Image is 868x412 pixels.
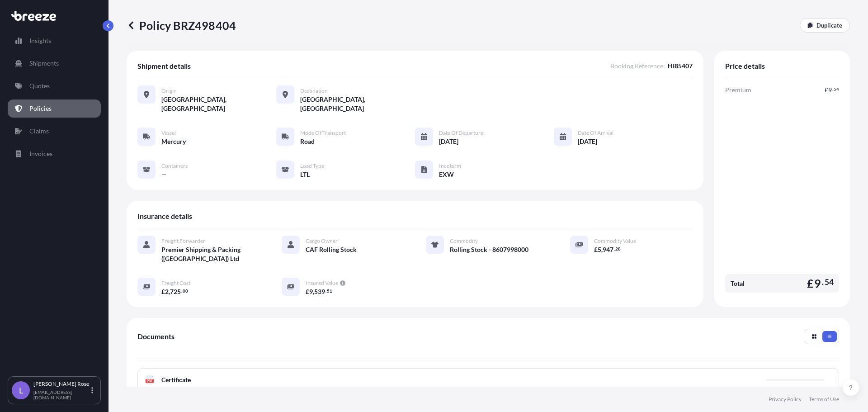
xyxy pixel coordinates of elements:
span: Booking Reference : [610,62,665,71]
span: . [325,289,326,293]
span: Premium [725,85,751,95]
a: Policies [8,99,101,118]
span: Mercury [161,137,186,146]
p: Duplicate [816,21,842,30]
span: 725 [170,289,181,295]
span: Documents [137,332,175,341]
a: Insights [8,32,101,50]
text: PDF [147,379,153,383]
a: Quotes [8,77,101,95]
p: [PERSON_NAME] Rose [33,380,90,388]
span: HI85407 [668,62,693,71]
span: 2 [165,289,169,295]
span: Road [300,137,315,146]
span: 9 [814,278,821,289]
span: 51 [327,289,332,293]
span: , [169,289,170,295]
p: Quotes [29,81,50,90]
a: Privacy Policy [769,396,802,403]
p: Policies [29,104,52,113]
a: Shipments [8,54,101,72]
span: £ [161,289,165,295]
span: Price details [725,62,765,71]
p: Claims [29,127,49,136]
span: [DATE] [578,137,597,146]
span: Date of Arrival [578,129,613,137]
span: EXW [439,170,454,179]
span: Freight Forwarder [161,237,205,245]
span: 9 [309,289,313,295]
span: Rolling Stock - 8607998000 [450,245,528,254]
span: . [822,279,824,285]
span: Shipment details [137,62,191,71]
span: CAF Rolling Stock [306,245,357,254]
span: 54 [834,88,839,91]
span: 9 [828,87,832,93]
span: Premier Shipping & Packing ([GEOGRAPHIC_DATA]) Ltd [161,245,260,263]
span: Certificate [161,375,191,384]
span: [GEOGRAPHIC_DATA], [GEOGRAPHIC_DATA] [161,95,276,113]
p: Insights [29,36,51,45]
span: Cargo Owner [306,237,338,245]
a: Duplicate [800,18,850,33]
span: 947 [603,246,613,253]
span: LTL [300,170,310,179]
a: Claims [8,122,101,140]
span: Vessel [161,129,176,137]
span: [GEOGRAPHIC_DATA], [GEOGRAPHIC_DATA] [300,95,415,113]
span: Origin [161,87,177,95]
span: Load Type [300,162,324,170]
span: 28 [615,247,621,251]
span: 5 [598,246,601,253]
span: £ [306,289,309,295]
span: Freight Cost [161,279,190,287]
span: Commodity [450,237,478,245]
span: Total [731,279,745,288]
span: . [181,289,182,293]
a: Terms of Use [809,396,839,403]
p: [EMAIL_ADDRESS][DOMAIN_NAME] [33,389,90,400]
a: Invoices [8,145,101,163]
span: , [313,289,314,295]
span: £ [594,246,598,253]
span: 54 [825,279,834,285]
span: Mode of Transport [300,129,346,137]
span: . [832,88,833,91]
span: — [161,170,167,179]
span: £ [825,87,828,93]
p: Policy BRZ498404 [127,18,236,33]
span: L [19,386,23,395]
span: £ [807,278,814,289]
span: Destination [300,87,328,95]
span: [DATE] [439,137,458,146]
span: Insured Value [306,279,338,287]
span: Date of Departure [439,129,483,137]
span: 00 [183,289,188,293]
p: Invoices [29,149,52,158]
span: Insurance details [137,212,192,221]
span: , [601,246,603,253]
span: Incoterm [439,162,461,170]
span: . [614,247,615,251]
span: Containers [161,162,188,170]
p: Shipments [29,59,59,68]
span: Commodity Value [594,237,636,245]
span: 539 [314,289,325,295]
